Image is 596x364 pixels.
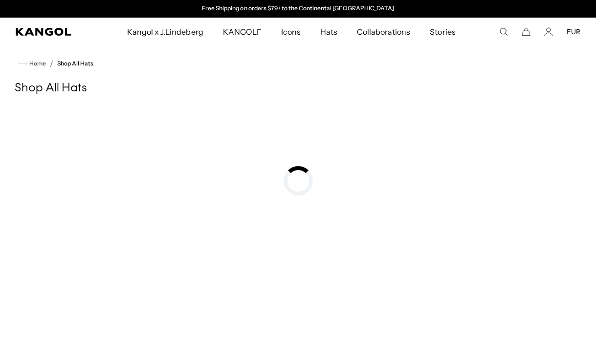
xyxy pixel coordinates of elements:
span: Stories [430,18,455,46]
a: Icons [271,18,310,46]
h1: Shop All Hats [15,81,581,96]
a: Collaborations [347,18,420,46]
a: Shop All Hats [57,60,93,67]
div: 1 of 2 [198,5,399,13]
button: Cart [522,27,530,36]
a: Home [19,59,46,68]
div: Announcement [198,5,399,13]
button: EUR [567,27,580,36]
span: Kangol x J.Lindeberg [127,18,203,46]
span: Collaborations [357,18,410,46]
span: Hats [320,18,337,46]
a: KANGOLF [213,18,271,46]
span: KANGOLF [223,18,262,46]
a: Stories [420,18,465,46]
summary: Search here [499,27,508,36]
span: Home [27,60,46,67]
a: Account [544,27,553,36]
a: Kangol [16,28,84,36]
slideshow-component: Announcement bar [198,5,399,13]
span: Icons [281,18,301,46]
a: Hats [310,18,347,46]
a: Free Shipping on orders $79+ to the Continental [GEOGRAPHIC_DATA] [202,4,394,12]
li: / [46,58,53,69]
a: Kangol x J.Lindeberg [117,18,213,46]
